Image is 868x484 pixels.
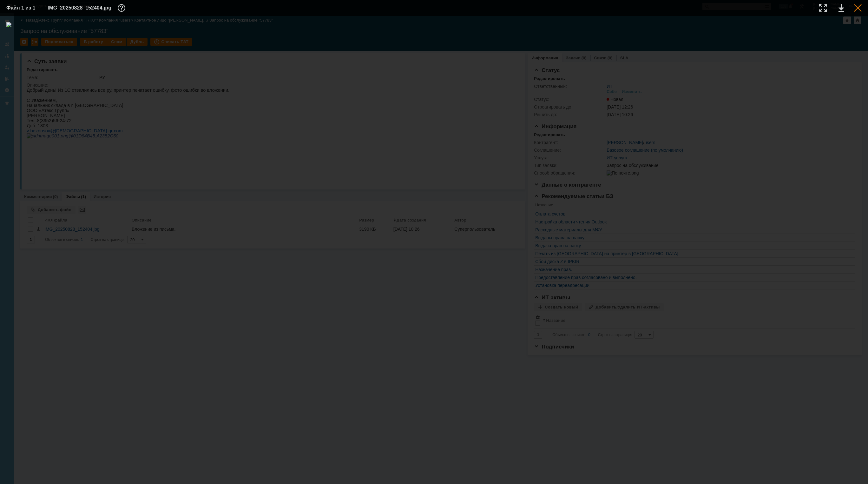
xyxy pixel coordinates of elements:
span: @ [23,41,28,46]
div: IMG_20250828_152404.jpg [48,4,127,12]
div: Файл 1 из 1 [6,5,38,10]
div: Увеличить масштаб [819,4,827,12]
span: - [80,41,82,46]
span: . [86,41,87,46]
span: . [2,41,3,46]
div: Закрыть окно (Esc) [854,4,862,12]
img: download [6,22,862,478]
div: Дополнительная информация о файле (F11) [118,4,127,12]
div: Скачать файл [838,4,844,12]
